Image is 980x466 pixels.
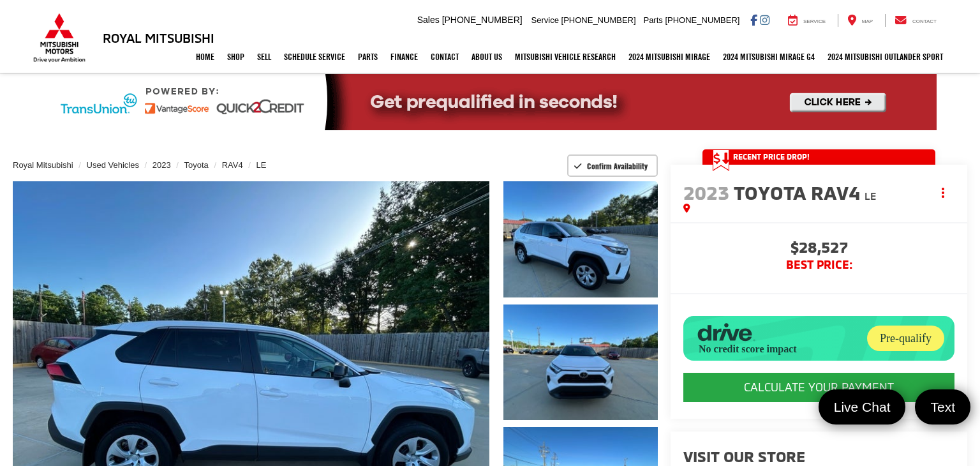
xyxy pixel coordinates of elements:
[665,15,739,25] span: [PHONE_NUMBER]
[915,389,970,425] a: Text
[713,149,729,171] span: Get Price Drop Alert
[43,74,937,130] img: Quick2Credit
[13,160,73,170] a: Royal Mitsubishi
[819,389,906,425] a: Live Chat
[531,15,559,25] span: Service
[683,259,954,271] span: BEST PRICE:
[561,15,636,25] span: [PHONE_NUMBER]
[442,15,523,25] span: [PHONE_NUMBER]
[87,160,139,170] a: Used Vehicles
[417,15,440,25] span: Sales
[716,41,821,73] a: 2024 Mitsubishi Mirage G4
[256,160,267,170] a: LE
[862,19,873,24] span: Map
[912,19,937,24] span: Contact
[189,41,221,73] a: Home
[683,239,954,259] span: $28,527
[465,41,509,73] a: About Us
[924,398,961,416] span: Text
[221,41,251,73] a: Shop
[278,41,352,73] a: Schedule Service: Opens in a new tab
[683,373,954,402] : CALCULATE YOUR PAYMENT
[803,19,826,24] span: Service
[683,181,729,204] span: 2023
[865,190,877,202] span: LE
[821,41,949,73] a: 2024 Mitsubishi Outlander SPORT
[352,41,384,73] a: Parts: Opens in a new tab
[184,160,209,170] a: Toyota
[778,14,835,27] a: Service
[424,41,465,73] a: Contact
[885,14,946,27] a: Contact
[251,41,278,73] a: Sell
[734,181,865,204] span: Toyota RAV4
[509,41,622,73] a: Mitsubishi Vehicle Research
[501,303,659,422] img: 2023 Toyota RAV4 LE
[828,398,897,416] span: Live Chat
[643,15,662,25] span: Parts
[222,160,243,170] a: RAV4
[567,154,658,177] button: Confirm Availability
[31,13,88,63] img: Mitsubishi
[622,41,716,73] a: 2024 Mitsubishi Mirage
[760,15,769,25] a: Instagram: Click to visit our Instagram page
[503,304,658,421] a: Expand Photo 2
[733,151,810,162] span: Recent Price Drop!
[152,160,171,170] a: 2023
[750,15,757,25] a: Facebook: Click to visit our Facebook page
[103,31,214,45] h3: Royal Mitsubishi
[384,41,424,73] a: Finance
[503,181,658,297] a: Expand Photo 1
[942,188,944,198] span: dropdown dots
[683,448,954,465] h2: Visit our Store
[702,149,935,165] a: Get Price Drop Alert Recent Price Drop!
[501,180,659,299] img: 2023 Toyota RAV4 LE
[838,14,882,27] a: Map
[587,161,648,171] span: Confirm Availability
[932,181,954,204] button: Actions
